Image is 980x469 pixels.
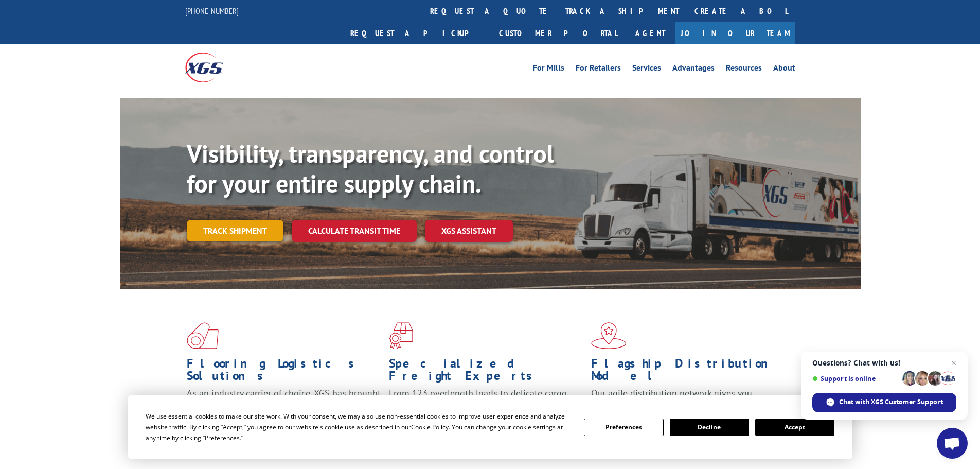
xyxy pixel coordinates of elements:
img: xgs-icon-total-supply-chain-intelligence-red [187,322,219,349]
span: Cookie Policy [411,423,449,431]
b: Visibility, transparency, and control for your entire supply chain. [187,137,554,199]
span: Preferences [205,433,240,442]
a: Track shipment [187,220,283,241]
img: xgs-icon-focused-on-flooring-red [389,322,413,349]
h1: Flooring Logistics Solutions [187,357,381,387]
a: Agent [625,22,675,44]
a: For Mills [533,64,564,75]
span: Our agile distribution network gives you nationwide inventory management on demand. [591,387,780,411]
span: Chat with XGS Customer Support [839,397,943,407]
a: Services [632,64,661,75]
img: xgs-icon-flagship-distribution-model-red [591,322,627,349]
button: Decline [670,419,749,436]
span: Questions? Chat with us! [812,359,956,367]
a: XGS ASSISTANT [425,220,513,242]
a: Request a pickup [343,22,491,44]
h1: Specialized Freight Experts [389,357,583,387]
a: Advantages [672,64,715,75]
div: Open chat [937,428,968,459]
a: Resources [726,64,762,75]
div: Cookie Consent Prompt [128,395,852,459]
a: Calculate transit time [292,220,417,242]
a: Customer Portal [491,22,625,44]
span: Close chat [948,357,960,369]
p: From 123 overlength loads to delicate cargo, our experienced staff knows the best way to move you... [389,387,583,433]
button: Preferences [584,419,663,436]
a: For Retailers [576,64,621,75]
button: Accept [755,419,834,436]
a: About [773,64,795,75]
div: We use essential cookies to make our site work. With your consent, we may also use non-essential ... [146,411,572,443]
span: As an industry carrier of choice, XGS has brought innovation and dedication to flooring logistics... [187,387,381,424]
a: Join Our Team [675,22,795,44]
a: [PHONE_NUMBER] [185,6,239,16]
h1: Flagship Distribution Model [591,357,786,387]
div: Chat with XGS Customer Support [812,393,956,412]
span: Support is online [812,375,899,383]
